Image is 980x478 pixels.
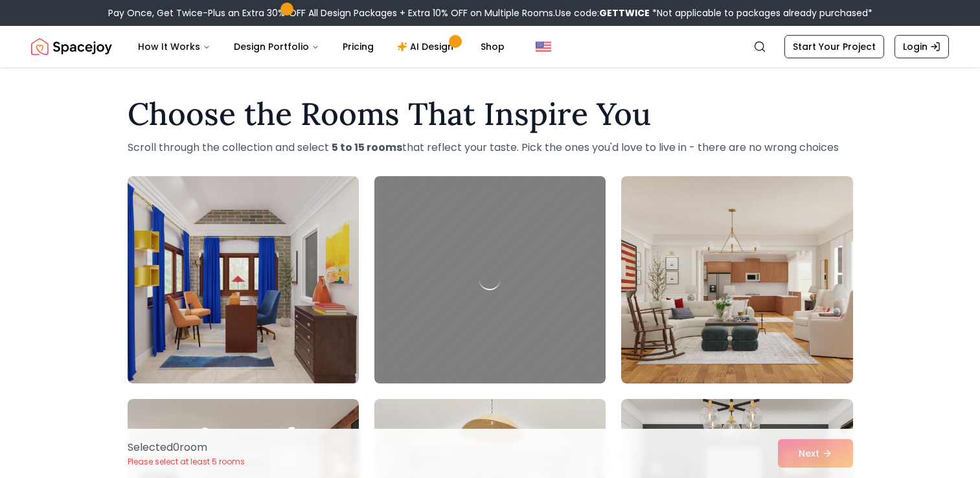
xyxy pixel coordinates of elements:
nav: Main [128,34,515,60]
span: *Not applicable to packages already purchased* [650,6,872,19]
a: Start Your Project [784,35,884,58]
img: Spacejoy Logo [31,34,112,60]
button: Design Portfolio [223,34,330,60]
a: Shop [470,34,515,60]
p: Scroll through the collection and select that reflect your taste. Pick the ones you'd love to liv... [128,140,853,155]
p: Please select at least 5 rooms [128,457,245,467]
h1: Choose the Rooms That Inspire You [128,98,853,130]
a: Login [895,35,949,58]
a: Spacejoy [31,34,112,60]
img: Room room-1 [128,176,359,383]
a: Pricing [332,34,384,60]
span: Use code: [555,6,650,19]
img: United States [536,39,551,54]
strong: 5 to 15 rooms [332,140,402,155]
p: Selected 0 room [128,440,245,455]
nav: Global [31,26,949,67]
div: Pay Once, Get Twice-Plus an Extra 30% OFF All Design Packages + Extra 10% OFF on Multiple Rooms. [108,6,872,19]
img: Room room-3 [621,176,852,383]
b: GETTWICE [599,6,650,19]
a: AI Design [387,34,468,60]
button: How It Works [128,34,221,60]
